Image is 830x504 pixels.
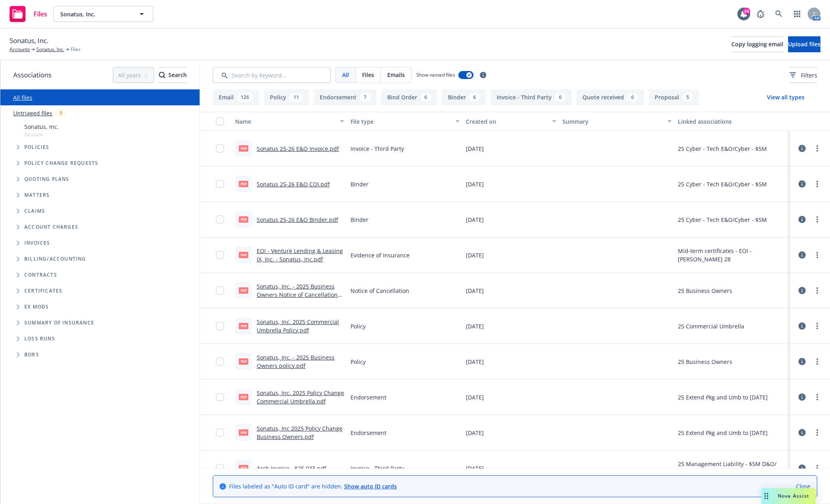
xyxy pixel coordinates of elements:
input: Toggle Row Selected [216,215,224,223]
a: Sonatus 25-26 E&O COI.pdf [257,180,330,188]
span: pdf [239,465,248,471]
a: Report a Bug [753,6,769,22]
span: pdf [239,429,248,435]
span: Files [34,11,47,17]
span: Invoices [24,241,50,245]
span: pdf [239,287,248,293]
span: [DATE] [466,358,484,366]
span: Sonatus, Inc. [60,10,129,18]
span: pdf [239,181,248,187]
span: Show nested files [416,71,455,78]
span: Contracts [24,273,57,277]
span: Associations [13,70,52,80]
input: Select all [216,117,224,125]
div: 24 [743,8,750,15]
span: Endorsement [351,429,386,437]
span: Nova Assist [778,492,809,499]
span: Account charges [24,225,78,229]
span: Account [24,131,59,138]
span: Policy [351,358,366,366]
input: Toggle Row Selected [216,287,224,294]
button: View all types [754,89,817,105]
span: Policy [351,322,366,330]
a: Sonatus 25-26 E&O Invoice.pdf [257,145,339,152]
div: Mid-term certificates - EOI - [PERSON_NAME] 28 [678,247,787,263]
span: pdf [239,216,248,222]
div: Summary [563,117,663,126]
span: [DATE] [466,393,484,401]
span: Filters [790,71,817,79]
span: [DATE] [466,215,484,224]
button: Nova Assist [761,488,816,504]
span: Binder [351,180,368,188]
a: more [812,215,822,224]
div: 25 Management Liability - $5M D&O/ $1M FID [678,460,787,476]
a: Arch Invoice - $25,033.pdf [257,464,326,472]
span: [DATE] [466,180,484,188]
a: Search [771,6,787,22]
a: more [812,179,822,189]
a: Sonatus, Inc. - 2025 Business Owners Notice of Cancellation eff [DATE].pdf [257,283,338,307]
input: Toggle Row Selected [216,464,224,472]
input: Toggle Row Selected [216,322,224,330]
span: Upload files [788,40,820,48]
span: [DATE] [466,429,484,437]
span: Matters [24,193,50,198]
span: Claims [24,209,45,213]
span: [DATE] [466,251,484,259]
button: Sonatus, Inc. [53,6,153,22]
div: Folder Tree Example [0,251,200,363]
a: Files [6,3,50,25]
input: Toggle Row Selected [216,144,224,152]
span: Loss Runs [24,336,55,341]
input: Search by keyword... [213,67,331,83]
a: Sonatus 25-26 E&O Binder.pdf [257,216,338,223]
span: [DATE] [466,287,484,295]
div: 6 [627,93,638,102]
div: 6 [420,93,431,102]
span: pdf [239,145,248,151]
span: Notice of Cancellation [351,287,409,295]
span: Summary of insurance [24,320,94,325]
span: Files [71,46,81,53]
button: Bind Order [381,89,437,105]
a: All files [13,94,32,101]
button: Summary [559,112,675,131]
a: more [812,321,822,331]
span: pdf [239,394,248,400]
a: more [812,357,822,366]
div: 25 Cyber - Tech E&O/Cyber - $5M [678,180,767,188]
span: Invoice - Third Party [351,464,404,472]
span: [DATE] [466,322,484,330]
span: Copy logging email [731,40,783,48]
input: Toggle Row Selected [216,358,224,366]
div: Created on [466,117,547,126]
button: Proposal [649,89,699,105]
div: Tree Example [0,121,200,251]
span: Billing/Accounting [24,257,86,261]
div: 25 Extend Pkg and Umb to [DATE] [678,393,768,401]
div: 25 Cyber - Tech E&O/Cyber - $5M [678,215,767,224]
a: Sonatus, Inc. - 2025 Business Owners policy.pdf [257,354,335,370]
a: more [812,392,822,402]
div: 7 [360,93,370,102]
a: more [812,463,822,473]
span: Certificates [24,289,62,293]
span: Ex Mods [24,304,49,309]
div: 11 [289,93,303,102]
a: more [812,144,822,153]
a: more [812,428,822,437]
div: 126 [237,93,253,102]
input: Toggle Row Selected [216,429,224,437]
a: Sonatus, Inc. [36,46,64,53]
button: Invoice - Third Party [491,89,572,105]
span: BORs [24,352,39,357]
a: Sonatus, Inc 2025 Policy Change Business Owners.pdf [257,425,343,441]
button: Binder [442,89,486,105]
button: Filters [790,67,817,83]
div: 25 Extend Pkg and Umb to [DATE] [678,429,768,437]
input: Toggle Row Selected [216,393,224,401]
div: Name [235,117,335,126]
div: Search [159,67,187,83]
button: Policy [264,89,309,105]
